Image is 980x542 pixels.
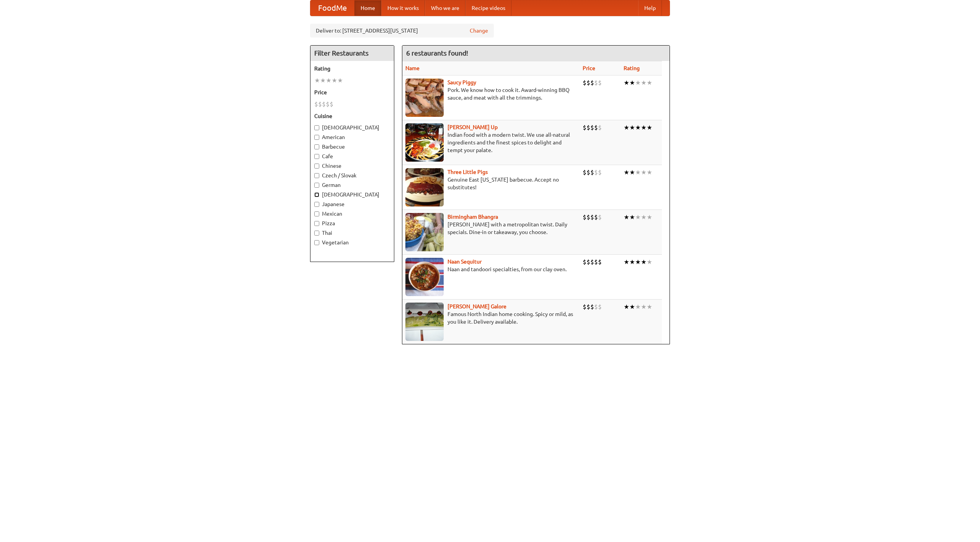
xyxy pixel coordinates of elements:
[405,123,444,162] img: curryup.jpg
[629,213,635,221] li: ★
[629,123,635,132] li: ★
[641,168,647,177] li: ★
[598,213,602,221] li: $
[586,258,590,266] li: $
[647,303,652,311] li: ★
[448,79,476,85] b: Saucy Piggy
[314,152,390,160] label: Cafe
[629,303,635,311] li: ★
[314,200,390,208] label: Japanese
[624,65,640,71] a: Rating
[641,258,647,266] li: ★
[314,162,390,170] label: Chinese
[624,123,629,132] li: ★
[314,240,319,245] input: Vegetarian
[405,265,577,273] p: Naan and tandoori specialties, from our clay oven.
[635,168,641,177] li: ★
[314,76,320,85] li: ★
[337,76,343,85] li: ★
[635,258,641,266] li: ★
[405,86,577,102] p: Pork. We know how to cook it. Award-winning BBQ sauce, and meat with all the trimmings.
[314,154,319,159] input: Cafe
[598,79,602,87] li: $
[635,303,641,311] li: ★
[314,125,319,130] input: [DEMOGRAPHIC_DATA]
[332,76,337,85] li: ★
[590,123,594,132] li: $
[590,258,594,266] li: $
[583,79,586,87] li: $
[448,169,488,175] a: Three Little Pigs
[590,168,594,177] li: $
[381,0,425,16] a: How it works
[326,100,330,108] li: $
[586,213,590,221] li: $
[314,173,319,178] input: Czech / Slovak
[314,219,390,227] label: Pizza
[635,79,641,87] li: ★
[405,65,420,71] a: Name
[314,144,319,149] input: Barbecue
[405,79,444,117] img: saucy.jpg
[314,239,390,246] label: Vegetarian
[598,258,602,266] li: $
[629,168,635,177] li: ★
[598,168,602,177] li: $
[354,0,381,16] a: Home
[314,88,390,96] h5: Price
[594,123,598,132] li: $
[405,131,577,154] p: Indian food with a modern twist. We use all-natural ingredients and the finest spices to delight ...
[583,65,595,71] a: Price
[314,191,390,198] label: [DEMOGRAPHIC_DATA]
[314,172,390,179] label: Czech / Slovak
[405,168,444,206] img: littlepigs.jpg
[594,213,598,221] li: $
[448,214,498,220] b: Birmingham Bhangra
[405,176,577,191] p: Genuine East [US_STATE] barbecue. Accept no substitutes!
[583,303,586,311] li: $
[629,258,635,266] li: ★
[586,79,590,87] li: $
[641,79,647,87] li: ★
[641,123,647,132] li: ★
[314,211,319,216] input: Mexican
[583,123,586,132] li: $
[448,303,506,309] a: [PERSON_NAME] Galore
[624,213,629,221] li: ★
[314,231,319,236] input: Thai
[594,168,598,177] li: $
[465,0,511,16] a: Recipe videos
[405,221,577,236] p: [PERSON_NAME] with a metropolitan twist. Daily specials. Dine-in or takeaway, you choose.
[647,123,652,132] li: ★
[314,143,390,151] label: Barbecue
[598,303,602,311] li: $
[638,0,662,16] a: Help
[310,24,494,38] div: Deliver to: [STREET_ADDRESS][US_STATE]
[322,100,326,108] li: $
[590,79,594,87] li: $
[448,259,482,265] a: Naan Sequitur
[314,124,390,131] label: [DEMOGRAPHIC_DATA]
[318,100,322,108] li: $
[635,123,641,132] li: ★
[425,0,465,16] a: Who we are
[583,168,586,177] li: $
[314,229,390,237] label: Thai
[448,124,498,130] a: [PERSON_NAME] Up
[405,310,577,326] p: Famous North Indian home cooking. Spicy or mild, as you like it. Delivery available.
[635,213,641,221] li: ★
[314,221,319,226] input: Pizza
[590,213,594,221] li: $
[314,112,390,120] h5: Cuisine
[314,202,319,207] input: Japanese
[590,303,594,311] li: $
[598,123,602,132] li: $
[624,79,629,87] li: ★
[314,135,319,140] input: American
[624,168,629,177] li: ★
[310,0,354,16] a: FoodMe
[594,303,598,311] li: $
[314,164,319,169] input: Chinese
